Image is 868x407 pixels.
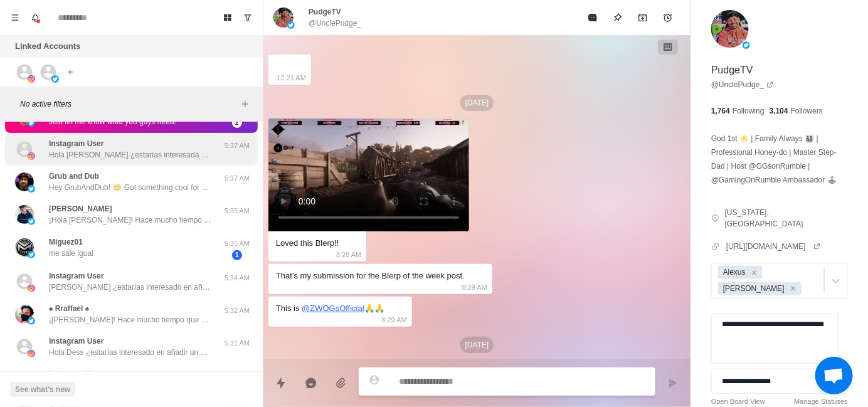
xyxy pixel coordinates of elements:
p: 1,764 [711,105,730,117]
button: Show unread conversations [238,8,258,28]
img: picture [28,350,35,357]
p: 8:29 AM [462,280,487,294]
p: 8:29 AM [336,248,361,262]
div: This is 🙏🙏 [276,302,384,315]
a: [URL][DOMAIN_NAME] [726,241,821,252]
a: Open chat [815,357,853,394]
p: 5:35 AM [221,238,253,249]
p: Instagram User [49,368,103,379]
button: Board View [218,8,238,28]
button: Reply with AI [299,371,324,396]
a: @ZWOGsOfficial [302,304,364,313]
p: No active filters [20,98,238,110]
p: ¡[PERSON_NAME]! Hace mucho tiempo que habíamos hablado, sólo quería saber si pudiste darle un vis... [49,314,212,325]
button: Quick replies [268,371,294,396]
p: [PERSON_NAME] [49,203,112,214]
p: 5:32 AM [221,305,253,316]
p: Just let me know what you guys need! [49,116,176,127]
button: Archive [630,5,655,30]
p: 8:29 AM [381,313,406,327]
div: Remove Alexus [748,266,761,279]
p: 5:31 AM [221,338,253,349]
a: Open Board View [711,396,765,407]
p: ¡Hola [PERSON_NAME]! Hace mucho tiempo que habíamos hablado, sólo quería saber si pudiste darle u... [49,214,212,226]
p: 12:21 AM [277,71,306,85]
div: Remove Derek [786,282,800,295]
p: [DATE] [460,95,494,111]
p: Grub and Dub [49,171,99,182]
img: picture [28,285,35,292]
p: Linked Accounts [15,40,80,53]
p: 5:35 AM [221,206,253,216]
p: [US_STATE], [GEOGRAPHIC_DATA] [725,207,848,230]
a: Manage Statuses [794,396,848,407]
p: 3,104 [770,105,788,117]
img: picture [287,21,295,29]
img: picture [51,75,59,83]
p: [DATE] [460,337,494,353]
p: Hola [PERSON_NAME] ¿estarías interesada en añadir un TTS con la voz de personajes famosos (genera... [49,149,212,161]
div: Alexus [719,266,748,279]
span: 1 [232,250,242,260]
p: Instagram User [49,270,103,282]
p: God 1st ☀️ | Family Always 👨‍👩‍👧‍👦 | Professional Honey-do | Master Step-Dad | Host @GGsonRumble ... [711,132,848,187]
p: me sale igual [49,248,93,259]
a: @UnclePudge_ [711,79,774,90]
img: picture [15,172,34,191]
p: Hola Dess ¿estarías interesado en añadir un TTS con la voz de personajes famosos (generada por IA... [49,347,212,358]
button: See what's new [10,382,75,397]
p: Followers [791,105,823,117]
p: [PERSON_NAME] ¿estarías interesado en añadir un TTS con la voz de personajes famosos (generada po... [49,282,212,293]
img: picture [273,8,294,28]
span: 2 [232,118,242,128]
img: picture [28,119,35,127]
button: Menu [5,8,25,28]
div: Loved this Blerp!! [276,236,339,250]
img: picture [743,41,750,49]
img: picture [15,205,34,224]
img: picture [28,317,35,325]
p: Instagram User [49,138,103,149]
p: Following [733,105,765,117]
p: 5:37 AM [221,173,253,184]
button: Notifications [25,8,45,28]
button: Pin [605,5,630,30]
button: Mark as read [580,5,605,30]
button: Add account [63,65,78,80]
button: Add reminder [655,5,680,30]
p: 5:37 AM [221,140,253,151]
button: Add media [329,371,354,396]
img: picture [711,10,749,48]
button: Add filters [238,97,253,112]
img: picture [28,152,35,160]
p: Instagram User [49,336,103,347]
p: 5:34 AM [221,273,253,283]
img: picture [28,185,35,193]
p: PudgeTV [711,63,753,78]
p: ♠ Rraffael ♠ [49,303,89,314]
div: [PERSON_NAME] [719,282,786,295]
img: picture [15,238,34,257]
p: 5:30 AM [221,371,253,381]
p: Hey GrubAndDub! 😊 Got something cool for your stream that could seriously level up audience inter... [49,182,212,193]
button: Send message [660,371,685,396]
p: Miguez01 [49,236,83,248]
img: picture [28,75,35,83]
img: picture [28,218,35,225]
div: That’s my submission for the Blerp of the week post. [276,269,465,283]
p: PudgeTV [309,6,341,18]
p: @UnclePudge_ [309,18,361,29]
img: picture [15,305,34,324]
img: picture [28,251,35,258]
